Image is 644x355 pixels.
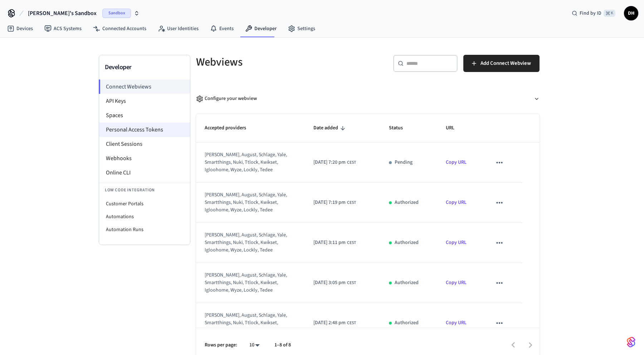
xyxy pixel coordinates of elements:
[446,239,467,246] a: Copy URL
[313,123,347,134] span: Date added
[205,191,287,214] div: [PERSON_NAME], august, schlage, yale, smartthings, nuki, ttlock, kwikset, igloohome, wyze, lockly...
[446,199,467,206] a: Copy URL
[313,239,356,246] div: Europe/Stockholm
[99,151,190,165] li: Webhooks
[28,9,97,18] span: [PERSON_NAME]'s Sandbox
[204,22,239,35] a: Events
[566,7,621,20] div: Find by ID⌘ K
[389,123,412,134] span: Status
[99,108,190,123] li: Spaces
[1,22,39,35] a: Devices
[205,341,237,349] p: Rows per page:
[347,159,356,166] span: CEST
[395,239,419,246] p: Authorized
[313,199,346,206] span: [DATE] 7:19 pm
[196,55,364,69] h5: Webviews
[313,279,346,287] span: [DATE] 3:05 pm
[446,123,464,134] span: URL
[274,341,291,349] p: 1–8 of 8
[205,151,287,174] div: [PERSON_NAME], august, schlage, yale, smartthings, nuki, ttlock, kwikset, igloohome, wyze, lockly...
[99,197,190,210] li: Customer Portals
[99,123,190,137] li: Personal Access Tokens
[395,159,413,166] p: Pending
[102,9,131,18] span: Sandbox
[205,312,287,334] div: [PERSON_NAME], august, schlage, yale, smartthings, nuki, ttlock, kwikset, igloohome, wyze, lockly...
[480,59,531,68] span: Add Connect Webview
[105,62,184,72] h3: Developer
[347,200,356,206] span: CEST
[282,22,321,35] a: Settings
[347,240,356,246] span: CEST
[446,319,467,326] a: Copy URL
[604,10,615,17] span: ⌘ K
[246,340,263,350] div: 10
[625,7,638,20] span: DH
[446,159,467,166] a: Copy URL
[99,137,190,151] li: Client Sessions
[313,159,356,166] div: Europe/Stockholm
[347,320,356,326] span: CEST
[313,199,356,206] div: Europe/Stockholm
[39,22,87,35] a: ACS Systems
[205,123,255,134] span: Accepted providers
[627,336,635,348] img: SeamLogoGradient.69752ec5.svg
[313,319,356,327] div: Europe/Stockholm
[196,89,540,108] button: Configure your webview
[99,210,190,223] li: Automations
[446,279,467,286] a: Copy URL
[313,279,356,287] div: Europe/Stockholm
[313,319,346,327] span: [DATE] 2:48 pm
[239,22,282,35] a: Developer
[347,280,356,286] span: CEST
[395,199,419,206] p: Authorized
[313,239,346,246] span: [DATE] 3:11 pm
[99,165,190,180] li: Online CLI
[99,223,190,236] li: Automation Runs
[99,80,190,94] li: Connect Webviews
[87,22,152,35] a: Connected Accounts
[99,94,190,108] li: API Keys
[463,55,540,72] button: Add Connect Webview
[580,10,601,17] span: Find by ID
[205,231,287,254] div: [PERSON_NAME], august, schlage, yale, smartthings, nuki, ttlock, kwikset, igloohome, wyze, lockly...
[205,272,287,294] div: [PERSON_NAME], august, schlage, yale, smartthings, nuki, ttlock, kwikset, igloohome, wyze, lockly...
[196,95,257,102] div: Configure your webview
[395,279,419,287] p: Authorized
[313,159,346,166] span: [DATE] 7:20 pm
[395,319,419,327] p: Authorized
[99,183,190,197] li: Low Code Integration
[152,22,204,35] a: User Identities
[624,6,638,20] button: DH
